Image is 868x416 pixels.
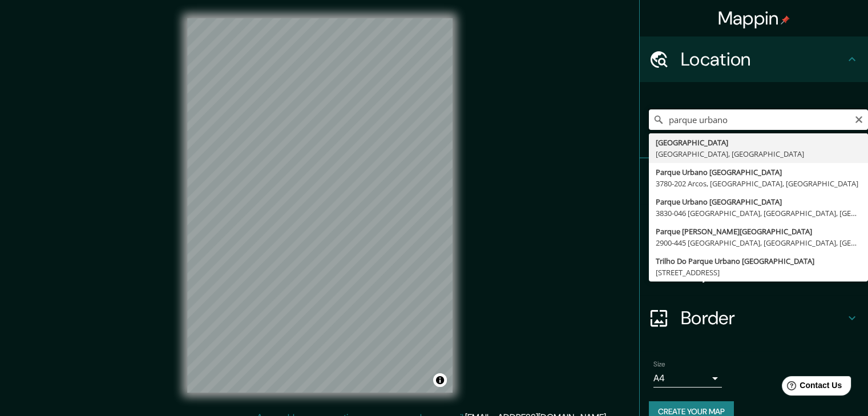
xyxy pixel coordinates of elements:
[187,18,453,393] canvas: Map
[433,373,447,387] button: Toggle attribution
[681,307,845,329] h4: Border
[656,226,861,237] div: Parque [PERSON_NAME][GEOGRAPHIC_DATA]
[653,369,722,388] div: A4
[656,137,861,148] div: [GEOGRAPHIC_DATA]
[781,15,790,25] img: pin-icon.png
[656,196,861,207] div: Parque Urbano [GEOGRAPHIC_DATA]
[681,48,845,71] h4: Location
[656,166,861,178] div: Parque Urbano [GEOGRAPHIC_DATA]
[640,250,868,295] div: Layout
[656,255,861,267] div: Trilho Do Parque Urbano [GEOGRAPHIC_DATA]
[656,178,861,189] div: 3780-202 Arcos, [GEOGRAPHIC_DATA], [GEOGRAPHIC_DATA]
[653,360,665,369] label: Size
[681,261,845,284] h4: Layout
[656,207,861,219] div: 3830-046 [GEOGRAPHIC_DATA], [GEOGRAPHIC_DATA], [GEOGRAPHIC_DATA]
[640,158,868,204] div: Pins
[656,148,861,160] div: [GEOGRAPHIC_DATA], [GEOGRAPHIC_DATA]
[656,267,861,278] div: [STREET_ADDRESS]
[766,372,855,403] iframe: Help widget launcher
[718,7,790,30] h4: Mappin
[640,295,868,341] div: Border
[649,109,868,130] input: Pick your city or area
[640,204,868,250] div: Style
[640,36,868,82] div: Location
[854,113,863,124] button: Clear
[656,237,861,248] div: 2900-445 [GEOGRAPHIC_DATA], [GEOGRAPHIC_DATA], [GEOGRAPHIC_DATA]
